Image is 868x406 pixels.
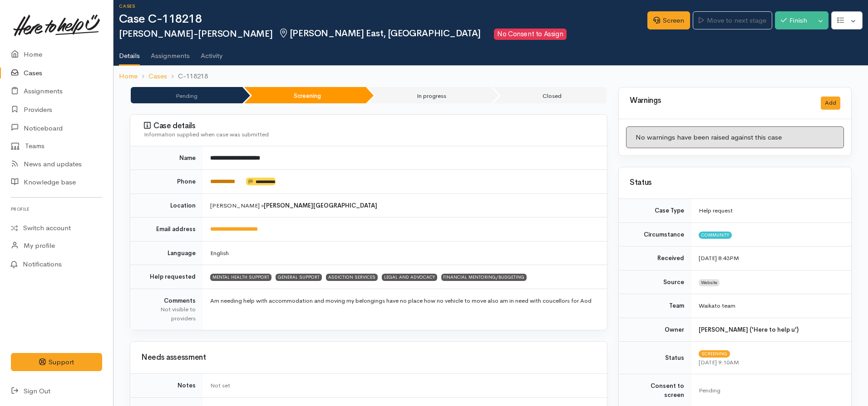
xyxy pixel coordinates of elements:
[368,87,492,103] li: In progress
[699,254,739,262] time: [DATE] 8:43PM
[167,71,208,82] li: C-118218
[619,270,691,294] td: Source
[210,274,271,281] span: MENTAL HEALTH SUPPORT
[130,217,203,242] td: Email address
[201,40,222,65] a: Activity
[619,294,691,318] td: Team
[699,358,840,367] div: [DATE] 9:10AM
[130,241,203,265] td: Language
[119,29,647,40] h2: [PERSON_NAME]-[PERSON_NAME]
[691,199,851,222] td: Help request
[619,222,691,246] td: Circumstance
[494,29,567,40] span: No Consent to Assign
[113,66,868,87] nav: breadcrumb
[119,71,138,82] a: Home
[203,289,607,330] td: Am needing help with accommodation and moving my belongings have no place how no vehicle to move ...
[151,40,190,65] a: Assignments
[144,130,596,139] div: Information supplied when case was submitted
[141,353,596,362] h3: Needs assessment
[130,146,203,170] td: Name
[130,374,203,398] td: Notes
[441,274,527,281] span: FINANCIAL MENTORING/BUDGETING
[326,274,378,281] span: ADDICTION SERVICES
[647,11,690,30] a: Screen
[264,202,377,209] b: [PERSON_NAME][GEOGRAPHIC_DATA]
[130,265,203,289] td: Help requested
[619,342,691,374] td: Status
[821,97,840,110] button: Add
[130,289,203,330] td: Comments
[493,87,607,103] li: Closed
[619,246,691,271] td: Received
[244,87,366,103] li: Screening
[699,326,799,333] b: [PERSON_NAME] ('Here to help u')
[11,353,102,372] button: Support
[144,121,596,130] h3: Case details
[119,40,140,66] a: Details
[626,126,844,149] div: No warnings have been raised against this case
[119,4,647,9] h6: Cases
[699,279,720,286] span: Website
[203,241,607,265] td: English
[630,97,810,105] h3: Warnings
[130,170,203,194] td: Phone
[131,87,242,103] li: Pending
[693,11,772,30] a: Move to next stage
[141,305,196,323] div: Not visible to providers
[382,274,437,281] span: LEGAL AND ADVOCACY
[210,381,596,390] div: Not set
[130,193,203,217] td: Location
[619,318,691,342] td: Owner
[699,232,732,239] span: Community
[148,71,167,82] a: Cases
[276,274,322,281] span: GENERAL SUPPORT
[11,203,102,215] h6: Profile
[630,179,840,187] h3: Status
[699,302,735,309] span: Waikato team
[699,350,730,358] span: Screening
[775,11,813,30] button: Finish
[619,199,691,222] td: Case Type
[210,202,377,209] span: [PERSON_NAME] »
[119,13,647,26] h1: Case C-118218
[699,386,840,395] div: Pending
[278,28,481,39] span: [PERSON_NAME] East, [GEOGRAPHIC_DATA]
